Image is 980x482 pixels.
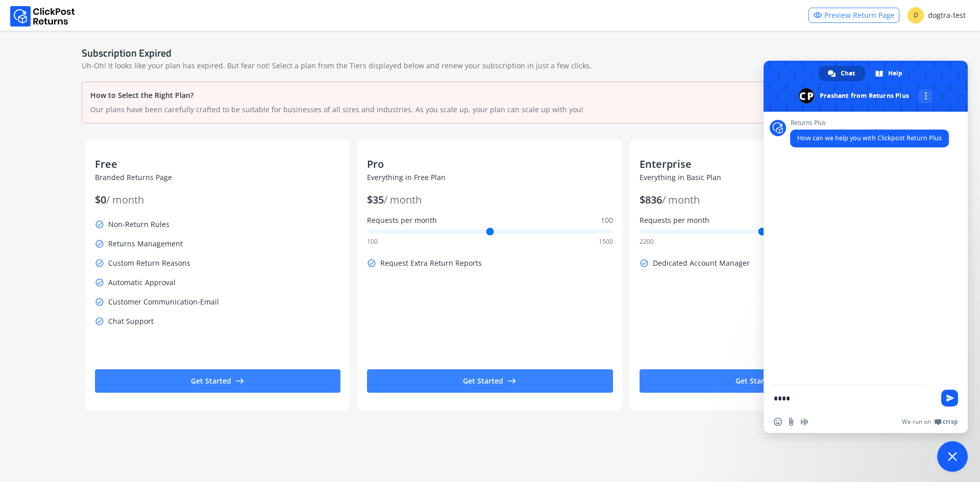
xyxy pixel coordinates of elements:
span: Uh-Oh! It looks like your plan has expired. But fear not! Select a plan from the Tiers displayed ... [82,61,592,70]
span: check_circle [640,256,649,270]
label: Requests per month [367,215,612,225]
span: We run on [902,418,931,426]
div: More channels [919,89,933,103]
span: Returns Plus [790,119,949,126]
p: Branded Returns Page [95,172,340,183]
p: Our plans have been carefully crafted to be suitable for businesses of all sizes and industries. ... [90,105,890,115]
span: Send [941,390,958,407]
span: D [908,7,924,23]
p: Returns Management [95,237,340,251]
span: Insert an emoji [774,418,782,426]
p: Custom Return Reasons [95,256,340,270]
span: 2200 [640,238,654,246]
div: Chat [819,66,865,81]
span: visibility [813,8,822,22]
p: $ 0 [95,193,340,207]
span: Send a file [787,418,795,426]
span: Audio message [800,418,808,426]
button: Get Startedeast [640,369,885,393]
span: check_circle [95,217,104,232]
span: / month [384,193,422,207]
p: Automatic Approval [95,275,340,290]
p: Everything in Basic Plan [640,172,885,183]
div: Close chat [937,441,968,472]
div: How to Select the Right Plan? [90,90,890,100]
span: east [235,374,244,388]
span: Crisp [943,418,958,426]
p: Dedicated Account Manager [640,256,885,270]
span: check_circle [95,256,104,270]
span: check_circle [95,295,104,309]
p: Free [95,157,340,171]
p: Everything in Free Plan [367,172,612,183]
span: check_circle [95,275,104,290]
span: check_circle [367,256,376,270]
textarea: Compose your message... [774,394,935,403]
div: Help [866,66,913,81]
span: 100 [367,238,378,246]
p: Customer Communication-Email [95,295,340,309]
span: check_circle [95,237,104,251]
span: 1500 [599,238,613,246]
span: 100 [601,215,613,225]
div: dogtra-test [908,7,966,23]
span: Chat [841,66,855,81]
p: Request Extra Return Reports [367,256,612,270]
button: Get Startedeast [95,369,340,393]
span: / month [662,193,700,207]
img: Logo [10,6,75,27]
button: Get Startedeast [367,369,612,393]
p: Chat Support [95,314,340,328]
p: Non-Return Rules [95,217,340,232]
p: Enterprise [640,157,885,171]
span: east [507,374,517,388]
p: $ 836 [640,193,885,207]
span: Help [888,66,902,81]
a: We run onCrisp [902,418,958,426]
span: check_circle [95,314,104,328]
span: / month [106,193,144,207]
p: $ 35 [367,193,612,207]
a: visibilityPreview Return Page [808,8,899,23]
span: How can we help you with Clickpost Return Plus [797,134,942,142]
p: Pro [367,157,612,171]
label: Requests per month [640,215,885,225]
h4: Subscription Expired [82,47,171,59]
